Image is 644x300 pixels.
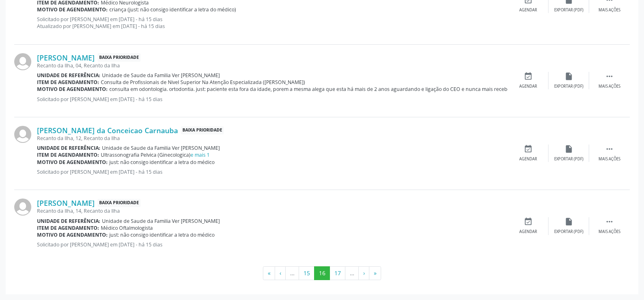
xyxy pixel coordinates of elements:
b: Motivo de agendamento: [37,231,108,238]
a: [PERSON_NAME] [37,53,95,62]
div: Recanto da Ilha, 14, Recanto da Ilha [37,207,508,214]
b: Motivo de agendamento: [37,6,108,13]
p: Solicitado por [PERSON_NAME] em [DATE] - há 15 dias Atualizado por [PERSON_NAME] em [DATE] - há 1... [37,16,508,30]
a: [PERSON_NAME] [37,199,95,207]
span: Unidade de Saude da Familia Ver [PERSON_NAME] [102,72,220,79]
img: img [14,126,31,143]
span: criança (just: não consigo identificar a letra do médico) [109,6,236,13]
b: Motivo de agendamento: [37,86,108,93]
b: Item de agendamento: [37,151,99,158]
span: Baixa Prioridade [98,199,141,207]
div: Agendar [519,229,537,235]
span: Consulta de Profissionais de Nivel Superior Na Atenção Especializada ([PERSON_NAME]) [101,79,305,86]
i:  [605,217,614,226]
i:  [605,145,614,153]
a: [PERSON_NAME] da Conceicao Carnauba [37,126,178,135]
b: Item de agendamento: [37,224,99,231]
div: Exportar (PDF) [554,7,583,13]
div: Mais ações [598,229,620,235]
span: just: não consigo identificar a letra do médico [109,159,215,166]
img: img [14,53,31,70]
button: Go to page 15 [299,266,314,280]
div: Agendar [519,84,537,89]
i: event_available [524,72,533,81]
div: Exportar (PDF) [554,156,583,162]
button: Go to first page [263,266,275,280]
button: Go to previous page [275,266,286,280]
i: event_available [524,145,533,153]
img: img [14,199,31,216]
div: Mais ações [598,7,620,13]
span: just: não consigo identificar a letra do médico [109,231,215,238]
span: Médico Oftalmologista [101,224,153,231]
span: Ultrassonografia Pelvica (Ginecologica) [101,151,210,158]
span: consulta em odontologia. ortodontia. just: paciente esta fora da idade, porem a mesma alega que e... [109,86,514,93]
div: Exportar (PDF) [554,229,583,235]
button: Go to page 16 [314,266,330,280]
div: Agendar [519,156,537,162]
a: e mais 1 [191,151,210,158]
i: event_available [524,217,533,226]
p: Solicitado por [PERSON_NAME] em [DATE] - há 15 dias [37,96,508,103]
ul: Pagination [14,266,630,280]
i: insert_drive_file [564,72,573,81]
p: Solicitado por [PERSON_NAME] em [DATE] - há 15 dias [37,241,508,248]
b: Unidade de referência: [37,72,100,79]
div: Mais ações [598,156,620,162]
i: insert_drive_file [564,145,573,153]
div: Recanto da Ilha, 12, Recanto da Ilha [37,135,508,142]
p: Solicitado por [PERSON_NAME] em [DATE] - há 15 dias [37,168,508,175]
div: Agendar [519,7,537,13]
i: insert_drive_file [564,217,573,226]
span: Unidade de Saude da Familia Ver [PERSON_NAME] [102,145,220,151]
div: Exportar (PDF) [554,84,583,89]
button: Go to last page [369,266,381,280]
span: Baixa Prioridade [181,126,224,135]
div: Mais ações [598,84,620,89]
b: Item de agendamento: [37,79,99,86]
span: Baixa Prioridade [98,53,141,62]
b: Unidade de referência: [37,218,100,224]
div: Recanto da Ilha, 04, Recanto da Ilha [37,62,508,69]
i:  [605,72,614,81]
b: Unidade de referência: [37,145,100,151]
b: Motivo de agendamento: [37,159,108,166]
button: Go to next page [358,266,369,280]
span: Unidade de Saude da Familia Ver [PERSON_NAME] [102,218,220,224]
button: Go to page 17 [330,266,345,280]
